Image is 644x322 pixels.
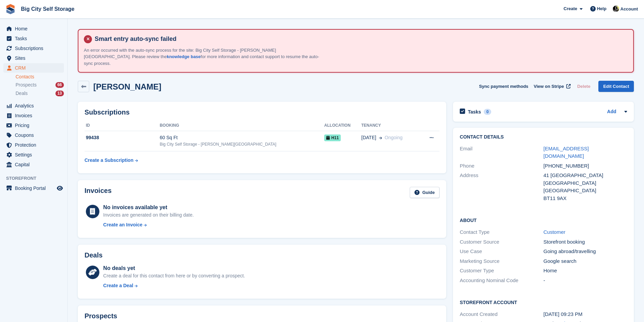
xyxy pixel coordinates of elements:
[460,217,627,223] h2: About
[15,34,55,43] span: Tasks
[103,264,245,272] div: No deals yet
[3,34,64,43] a: menu
[15,44,55,53] span: Subscriptions
[324,134,341,141] span: H11
[85,157,134,164] div: Create a Subscription
[410,187,439,198] a: Guide
[324,120,361,131] th: Allocation
[460,299,627,305] h2: Storefront Account
[3,121,64,130] a: menu
[160,120,324,131] th: Booking
[15,130,55,140] span: Coupons
[92,35,628,43] h4: Smart entry auto-sync failed
[460,145,543,160] div: Email
[16,81,64,89] a: Prospects 66
[3,44,64,53] a: menu
[460,257,543,265] div: Marketing Source
[460,311,543,318] div: Account Created
[103,221,194,228] a: Create an Invoice
[103,221,142,228] div: Create an Invoice
[85,312,117,320] h2: Prospects
[103,203,194,212] div: No invoices available yet
[484,109,492,115] div: 0
[460,162,543,170] div: Phone
[3,183,64,193] a: menu
[385,135,403,140] span: Ongoing
[468,109,481,115] h2: Tasks
[103,212,194,219] div: Invoices are generated on their billing date.
[361,120,420,131] th: Tenancy
[3,63,64,73] a: menu
[85,154,138,167] a: Create a Subscription
[93,82,161,91] h2: [PERSON_NAME]
[15,24,55,33] span: Home
[460,134,627,140] h2: Contact Details
[564,5,577,12] span: Create
[544,238,627,246] div: Storefront booking
[167,54,200,59] a: knowledge base
[85,134,160,141] div: 99438
[544,172,627,179] div: 41 [GEOGRAPHIC_DATA]
[3,53,64,63] a: menu
[55,91,64,96] div: 13
[103,282,245,289] a: Create a Deal
[15,121,55,130] span: Pricing
[3,24,64,33] a: menu
[544,311,627,318] div: [DATE] 09:23 PM
[3,101,64,110] a: menu
[544,248,627,255] div: Going abroad/travelling
[361,134,376,141] span: [DATE]
[460,248,543,255] div: Use Case
[620,6,638,13] span: Account
[15,53,55,63] span: Sites
[544,277,627,284] div: -
[3,140,64,150] a: menu
[3,150,64,159] a: menu
[15,101,55,110] span: Analytics
[15,183,55,193] span: Booking Portal
[15,63,55,73] span: CRM
[6,175,67,182] span: Storefront
[84,47,320,67] p: An error occurred with the auto-sync process for the site: Big City Self Storage - [PERSON_NAME][...
[15,140,55,150] span: Protection
[460,228,543,236] div: Contact Type
[544,187,627,195] div: [GEOGRAPHIC_DATA]
[16,90,64,97] a: Deals 13
[597,5,606,12] span: Help
[16,90,28,97] span: Deals
[15,160,55,169] span: Capital
[460,267,543,275] div: Customer Type
[544,229,566,235] a: Customer
[85,251,102,259] h2: Deals
[18,3,77,15] a: Big City Self Storage
[103,282,133,289] div: Create a Deal
[103,272,245,279] div: Create a deal for this contact from here or by converting a prospect.
[544,195,627,202] div: BT11 9AX
[544,162,627,170] div: [PHONE_NUMBER]
[613,5,619,12] img: Patrick Nevin
[85,108,439,116] h2: Subscriptions
[160,134,324,141] div: 60 Sq Ft
[15,111,55,120] span: Invoices
[460,172,543,202] div: Address
[607,108,616,116] a: Add
[531,81,572,92] a: View on Stripe
[160,141,324,147] div: Big City Self Storage - [PERSON_NAME][GEOGRAPHIC_DATA]
[5,4,16,14] img: stora-icon-8386f47178a22dfd0bd8f6a31ec36ba5ce8667c1dd55bd0f319d3a0aa187defe.svg
[3,130,64,140] a: menu
[3,111,64,120] a: menu
[544,257,627,265] div: Google search
[85,120,160,131] th: ID
[16,82,37,88] span: Prospects
[534,83,564,90] span: View on Stripe
[479,81,528,92] button: Sync payment methods
[3,160,64,169] a: menu
[574,81,593,92] button: Delete
[56,184,64,192] a: Preview store
[55,82,64,88] div: 66
[598,81,634,92] a: Edit Contact
[460,277,543,284] div: Accounting Nominal Code
[460,238,543,246] div: Customer Source
[15,150,55,159] span: Settings
[544,267,627,275] div: Home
